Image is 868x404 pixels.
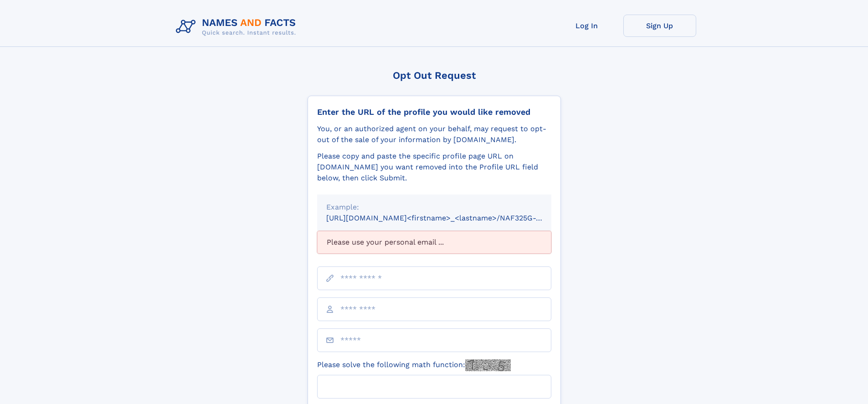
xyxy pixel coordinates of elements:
label: Please solve the following math function: [317,359,511,371]
div: Example: [326,202,542,213]
a: Sign Up [623,15,696,37]
img: Logo Names and Facts [172,15,303,39]
div: Opt Out Request [308,70,561,81]
div: Enter the URL of the profile you would like removed [317,107,551,117]
a: Log In [550,15,623,37]
div: Please use your personal email ... [317,231,551,254]
div: You, or an authorized agent on your behalf, may request to opt-out of the sale of your informatio... [317,123,551,145]
div: Please copy and paste the specific profile page URL on [DOMAIN_NAME] you want removed into the Pr... [317,151,551,184]
small: [URL][DOMAIN_NAME]<firstname>_<lastname>/NAF325G-xxxxxxxx [326,214,569,222]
